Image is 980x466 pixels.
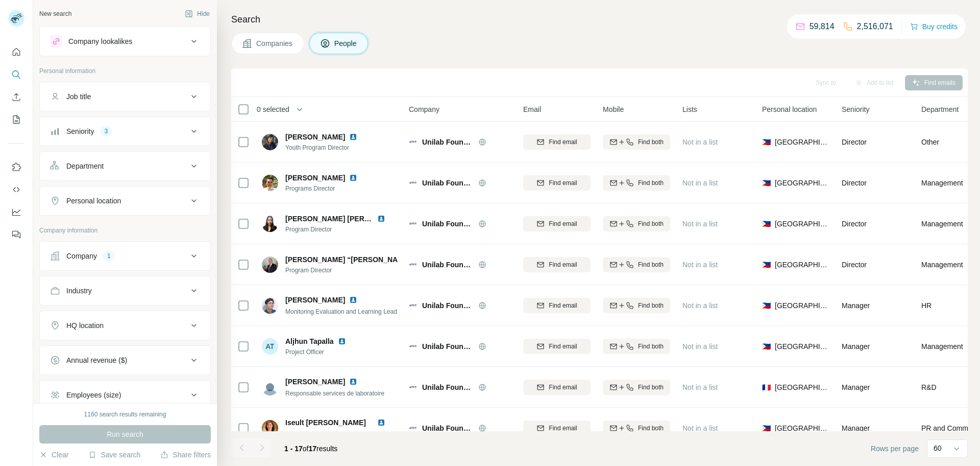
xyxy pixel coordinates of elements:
[309,445,317,453] span: 17
[66,355,127,365] div: Annual revenue ($)
[842,138,867,146] span: Director
[88,450,140,460] button: Save search
[762,341,771,352] span: 🇵🇭
[285,308,397,315] span: Monitoring Evaluation and Learning Lead
[603,175,670,191] button: Find both
[842,104,869,114] span: Seniority
[523,339,591,354] button: Find email
[921,260,963,270] span: Management
[285,266,398,275] span: Program Director
[523,257,591,272] button: Find email
[262,216,278,232] img: Avatar
[66,251,97,261] div: Company
[409,342,417,351] img: Logo of Unilab Foundation
[377,215,385,223] img: LinkedIn logo
[921,382,937,392] span: R&D
[775,260,829,270] span: [GEOGRAPHIC_DATA]
[285,254,476,265] span: [PERSON_NAME] “[PERSON_NAME]” [PERSON_NAME]
[285,390,384,397] span: Responsable services de laboratoire
[549,383,577,392] span: Find email
[285,295,345,305] span: [PERSON_NAME]
[921,219,963,229] span: Management
[285,347,358,357] span: Project Officer
[285,173,345,183] span: [PERSON_NAME]
[682,342,718,351] span: Not in a list
[40,84,210,109] button: Job title
[338,337,346,345] img: LinkedIn logo
[103,251,115,261] div: 1
[682,220,718,228] span: Not in a list
[422,341,473,352] span: Unilab Foundation
[66,196,121,206] div: Personal location
[409,220,417,228] img: Logo of Unilab Foundation
[762,300,771,311] span: 🇵🇭
[523,104,541,114] span: Email
[257,104,289,114] span: 0 selected
[921,104,959,114] span: Department
[762,104,817,114] span: Personal location
[40,383,210,407] button: Employees (size)
[775,382,829,392] span: [GEOGRAPHIC_DATA]
[285,418,366,427] span: Iseult [PERSON_NAME]
[603,257,670,272] button: Find both
[682,261,718,269] span: Not in a list
[39,450,68,460] button: Clear
[40,348,210,372] button: Annual revenue ($)
[66,161,104,171] div: Department
[549,342,577,351] span: Find email
[349,296,357,304] img: LinkedIn logo
[638,137,664,147] span: Find both
[871,444,919,454] span: Rows per page
[842,342,870,351] span: Manager
[842,424,870,432] span: Manager
[262,420,278,436] img: Avatar
[762,178,771,188] span: 🇵🇭
[775,137,829,147] span: [GEOGRAPHIC_DATA]
[682,383,718,391] span: Not in a list
[8,180,24,199] button: Use Surfe API
[66,320,104,331] div: HQ location
[349,378,357,386] img: LinkedIn logo
[842,301,870,310] span: Manager
[842,220,867,228] span: Director
[256,38,293,49] span: Companies
[549,301,577,310] span: Find email
[409,138,417,146] img: Logo of Unilab Foundation
[40,119,210,144] button: Seniority3
[422,382,473,392] span: Unilab Foundation
[921,300,932,311] span: HR
[160,450,211,460] button: Share filters
[422,300,473,311] span: Unilab Foundation
[84,410,166,419] div: 1160 search results remaining
[284,445,303,453] span: 1 - 17
[285,143,370,152] span: Youth Program Director
[422,219,473,229] span: Unilab Foundation
[549,137,577,147] span: Find email
[549,219,577,228] span: Find email
[40,244,210,268] button: Company1
[603,298,670,313] button: Find both
[638,424,664,433] span: Find both
[377,418,385,427] img: LinkedIn logo
[349,133,357,141] img: LinkedIn logo
[285,215,498,223] span: [PERSON_NAME] [PERSON_NAME] Armada-[PERSON_NAME]
[409,179,417,187] img: Logo of Unilab Foundation
[842,261,867,269] span: Director
[334,38,358,49] span: People
[638,383,664,392] span: Find both
[762,219,771,229] span: 🇵🇭
[40,313,210,338] button: HQ location
[523,421,591,436] button: Find email
[682,104,697,114] span: Lists
[422,137,473,147] span: Unilab Foundation
[262,257,278,273] img: Avatar
[523,216,591,231] button: Find email
[523,380,591,395] button: Find email
[810,20,835,33] p: 59,814
[178,6,217,21] button: Hide
[40,189,210,213] button: Personal location
[285,336,334,346] span: Aljhun Tapalla
[39,9,71,18] div: New search
[8,158,24,176] button: Use Surfe on LinkedIn
[8,225,24,244] button: Feedback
